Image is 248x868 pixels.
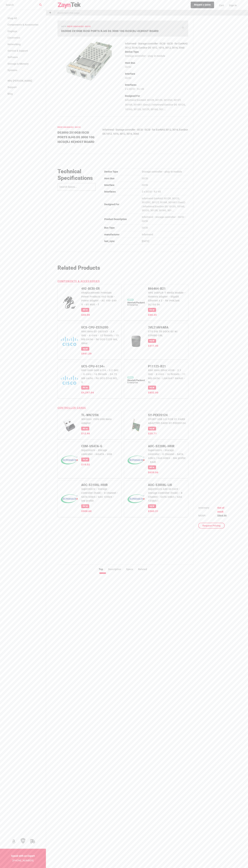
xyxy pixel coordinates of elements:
[81,504,89,508] span: New
[125,42,188,50] article: Infortrend - Storage controller - iSCSI - iSCSI - for EonNAS 3012, 3016; EonStor DS 1012, 1016, 3...
[140,195,188,214] td: Infortrend EonNAS 3012R, 3012S, 3012SC, 3012T, 3016R, 3016R1 (Gen2) ¦ Infortrend EonStor DS 1012G...
[140,168,188,175] td: Storage controller - plug-in module
[191,2,214,8] a: Request a Quote
[7,30,17,33] span: Displays
[57,126,98,129] h6: RER10G0HIO2-0010
[148,365,186,368] p: P11125-B21
[57,481,122,517] a: AOC-S3108L-H8IRSupermicro - Storage controller (RAID) - 8 Channel - SATA 6Gb/s / SAS 12Gb/s - low...
[198,514,217,518] td: MSRP
[148,448,186,464] p: Supermicro - Storage controller - 8 Channel - SATA 6Gb/s / SAS 6Gb/s - low profile - RAID
[125,83,188,87] p: Interfaces
[81,427,89,430] span: New
[148,344,186,348] p: $311.45
[81,458,89,461] span: New
[125,76,188,81] p: iSCSI
[81,330,119,345] p: Intel Xeon E5-2620V3 - 2.4 GHz - 6-core - 12 threads - 15 MB cache - for UCS C220 M4, Smar
[124,442,188,478] a: AOC-S2208L-H8IRSupermicro - Storage controller - 8 Channel - SATA 6Gb/s / SAS 6Gb/s - low profile...
[124,334,146,348] img: 3VL21AV#ABA -- CTO DIB TB DOCK G2 W/ COMBO CBL
[126,567,138,571] li: Specs
[148,483,186,487] p: AOC-S3008L-L8I
[148,504,156,508] span: New
[12,859,34,862] a: [PHONE_NUMBER]
[148,386,156,389] span: New
[198,523,225,528] a: Request Pricing
[7,23,38,26] span: Components & Accessories
[81,391,119,395] p: $4,297.04
[148,291,186,306] p: HPE 368FLR-T Media Module - Network adapter - Gigabit Ethernet x 2 - for ProLiant DL180 Ge
[57,284,122,321] a: 492-BCBI-EReReplacements Premium Power Products 492-BCBI - Power adapter - AC 100-240 V - 65 Watt...
[124,418,146,432] img: SY-PEX20124 -- 2PORT USB 3.0 PCIE X1 CARD ADAPTER CARD SY-PEX20124
[124,411,188,439] a: SY-PEX201242PORT USB 3.0 PCIE X1 CARD ADAPTER CARD SY-PEX20124New$20.71
[124,295,146,310] img: 866464-B21 -- HPE 368FLR-T Media Module - Network adapter - Gigabit Ethernet x 2 - for ProLiant D...
[81,448,119,456] p: Supermicro - Storage controller - mSATA - USB
[81,291,119,306] p: eReplacements Premium Power Products 492-BCBI - Power adapter - AC 100-240 V - 65 Watt - f
[57,492,79,506] img: AOC-S3108L-H8IR -- Supermicro - Storage controller (RAID) - 8 Channel - SATA 6Gb/s / SAS 12Gb/s -...
[81,483,119,487] p: AOC-S3108L-H8IR
[148,413,186,417] p: SY-PEX20124
[57,279,100,283] h6: Components & Accessories
[140,225,188,231] td: iSCSI
[124,492,146,506] img: AOC-S3008L-L8I -- Supermicro Add-on Card - Storage controller (RAID) - 8 Channel - SATA 6Gb/s / S...
[81,313,119,317] p: $40.00
[57,373,79,387] img: UCS-CPU-6134= -- Intel Xeon Gold 6134 - 3.2 GHz - 8-core - 16 threads - 24.75 MB cache - for UCS ...
[148,431,186,435] p: $20.71
[102,175,140,182] td: Host Bus
[81,413,119,417] p: TL-WN725N
[140,238,188,244] td: [DATE]
[148,427,156,430] span: New
[57,323,122,359] a: UCS-CPU-E52620DIntel Xeon E5-2620V3 - 2.4 GHz - 6-core - 12 threads - 15 MB cache - for UCS C220 ...
[81,463,119,467] p: $19.02
[148,465,156,469] span: New
[81,326,119,330] p: UCS-CPU-E52620D
[21,838,26,844] img: 30 Day Return Policy
[125,61,188,65] p: Host Bus
[125,65,188,69] p: iSCSI
[148,330,186,337] p: CTO DIB TB DOCK G2 W/ COMBO CBL
[81,431,119,435] p: $12.46
[102,188,140,195] td: Interfaces
[140,231,188,238] td: Infortrend
[219,4,224,7] span: Cart
[102,214,140,225] td: Product Description
[124,284,188,321] a: 866464-B21HPE 368FLR-T Media Module - Network adapter - Gigabit Ethernet x 2 - for ProLiant DL180...
[102,168,140,175] td: Device Type
[102,238,140,244] td: last_sync
[11,854,35,857] strong: Speak with an Expert
[148,313,186,317] p: $88.45
[81,308,89,312] span: New
[102,231,140,238] td: manufacturer
[81,368,119,384] p: Intel Xeon Gold 6134 - 3.2 GHz - 8-core - 16 threads - 24.75 MB cache - for UCS C240 M5, S
[7,43,21,46] span: Networking
[81,347,89,351] span: New
[226,1,237,10] a: Sign In
[217,1,226,10] a: Cart
[7,36,20,39] span: Electronics
[102,182,140,188] td: Interface
[102,128,188,136] article: Infortrend - Storage controller - iSCSI - iSCSI - for EonNAS 3012, 3016; EonStor DS 1012, 1016, 3...
[140,188,188,195] td: 2 x iSCSI - RJ-45
[7,49,28,52] span: Service & Support
[81,444,119,448] p: CDM-USATA-G
[125,87,188,91] p: 2 x iSCSI - RJ-45
[102,225,140,231] td: Bus Type
[140,182,188,188] td: iSCSI
[148,487,186,503] p: Supermicro Add-on Card - Storage controller (RAID) - 8 Channel - SATA 6Gb/s / SAS 12Gb/s l
[148,308,156,312] span: New
[7,79,32,82] span: Why [PERSON_NAME]
[148,444,186,448] p: AOC-S2208L-H8IR
[148,287,186,291] p: 866464-B21
[7,86,17,89] span: Support
[57,453,79,467] img: CDM-USATA-G -- Supermicro - Storage controller - mSATA - USB
[148,391,186,395] p: $852.00
[57,362,122,398] a: UCS-CPU-6134=Intel Xeon Gold 6134 - 3.2 GHz - 8-core - 16 threads - 24.75 MB cache - for UCS C240...
[57,295,79,310] img: 492-BCBI-ER -- eReplacements Premium Power Products 492-BCBI - Power adapter - AC 100-240 V - 65 ...
[102,195,140,214] td: Designed For
[124,373,146,387] img: P11125-B21 -- Intel Xeon Silver 4208 - 2.1 GHz - 8-core - 16 threads - 11 MB cache - LGA3647 Sock...
[81,487,119,503] p: Supermicro - Storage controller (RAID) - 8 Channel - SATA 6Gb/s / SAS 12Gb/s - low profile
[148,509,186,513] p: $360.31
[148,470,186,474] p: $659.06
[125,50,188,54] p: Device Type
[57,2,81,9] img: logo
[7,92,13,95] span: Blog
[81,386,89,389] span: New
